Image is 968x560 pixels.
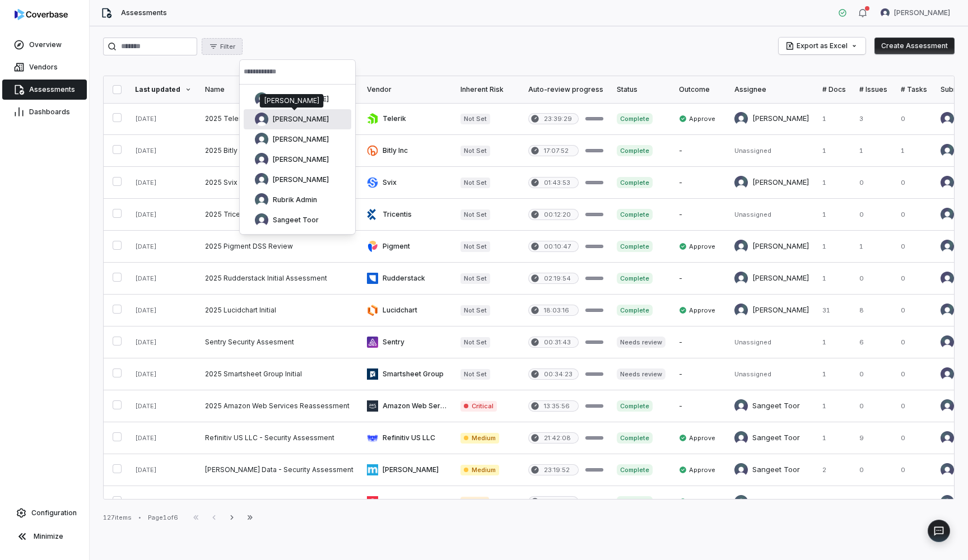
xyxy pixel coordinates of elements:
[273,115,329,124] span: [PERSON_NAME]
[941,112,954,125] img: Garima Dhaundiyal avatar
[220,43,235,51] span: Filter
[15,9,68,20] img: logo-D7KZi-bG.svg
[103,514,132,522] div: 127 items
[734,431,748,445] img: Sangeet Toor avatar
[734,176,748,189] img: Rachelle Guli avatar
[941,367,954,381] img: Garima Dhaundiyal avatar
[29,108,70,116] span: Dashboards
[29,85,75,94] span: Assessments
[255,173,268,186] img: Rachelle Guli avatar
[734,272,748,285] img: Rachelle Guli avatar
[255,193,268,207] img: Rubrik Admin avatar
[138,514,141,521] div: •
[679,85,721,94] div: Outcome
[2,57,87,77] a: Vendors
[255,133,268,146] img: Khushboo Kashyap avatar
[672,167,728,199] td: -
[367,85,447,94] div: Vendor
[672,326,728,358] td: -
[881,8,890,17] img: Garima Dhaundiyal avatar
[273,195,317,204] span: Rubrik Admin
[672,263,728,295] td: -
[672,358,728,390] td: -
[734,112,748,125] img: Rachelle Guli avatar
[4,525,85,548] button: Minimize
[734,495,748,508] img: Sangeet Toor avatar
[148,514,178,522] div: Page 1 of 6
[941,272,954,285] img: Garima Dhaundiyal avatar
[273,135,329,144] span: [PERSON_NAME]
[29,40,62,49] span: Overview
[617,85,665,94] div: Status
[874,4,957,21] button: Garima Dhaundiyal avatar[PERSON_NAME]
[4,503,85,523] a: Configuration
[822,85,846,94] div: # Docs
[121,8,167,17] span: Assessments
[941,463,954,477] img: Prateek Paliwal avatar
[779,38,865,54] button: Export as Excel
[941,335,954,349] img: Prateek Paliwal avatar
[31,508,77,517] span: Configuration
[205,85,353,94] div: Name
[2,35,87,55] a: Overview
[734,85,809,94] div: Assignee
[460,85,515,94] div: Inherent Risk
[2,80,87,100] a: Assessments
[894,8,950,17] span: [PERSON_NAME]
[239,85,356,235] div: Suggestions
[734,399,748,413] img: Sangeet Toor avatar
[901,85,927,94] div: # Tasks
[528,85,603,94] div: Auto-review progress
[941,304,954,317] img: Rachelle Guli avatar
[255,113,268,126] img: Garima Dhaundiyal avatar
[734,463,748,477] img: Sangeet Toor avatar
[941,240,954,253] img: Rachelle Guli avatar
[273,175,329,184] span: [PERSON_NAME]
[255,213,268,227] img: Sangeet Toor avatar
[29,63,58,72] span: Vendors
[135,85,192,94] div: Last updated
[734,240,748,253] img: Rachelle Guli avatar
[734,304,748,317] img: Rachelle Guli avatar
[941,431,954,445] img: Prateek Paliwal avatar
[255,153,268,166] img: Prateek Paliwal avatar
[255,92,268,106] img: An Nguyen avatar
[273,155,329,164] span: [PERSON_NAME]
[34,532,63,541] span: Minimize
[202,38,243,55] button: Filter
[264,96,319,105] div: [PERSON_NAME]
[859,85,887,94] div: # Issues
[672,135,728,167] td: -
[874,38,955,54] button: Create Assessment
[941,399,954,413] img: Sangeet Toor avatar
[672,390,728,422] td: -
[941,176,954,189] img: Garima Dhaundiyal avatar
[941,208,954,221] img: Rachelle Guli avatar
[941,495,954,508] img: Prateek Paliwal avatar
[2,102,87,122] a: Dashboards
[672,199,728,231] td: -
[941,144,954,157] img: Rachelle Guli avatar
[273,216,319,225] span: Sangeet Toor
